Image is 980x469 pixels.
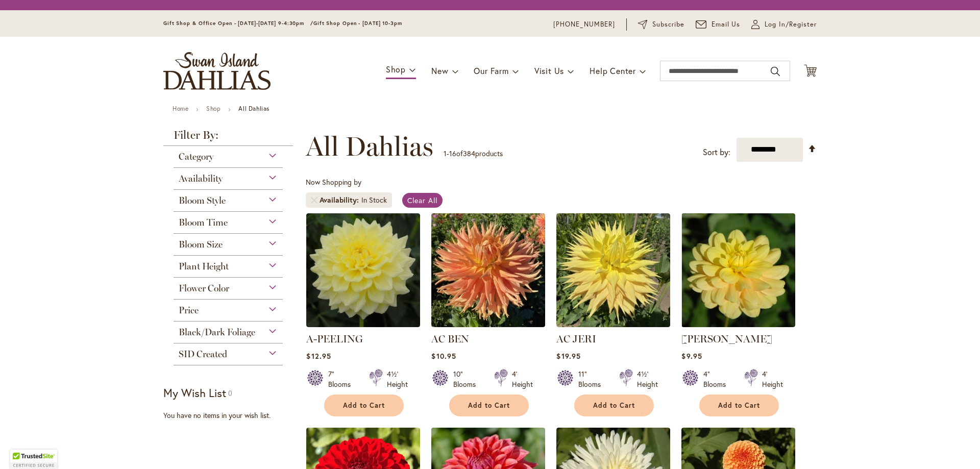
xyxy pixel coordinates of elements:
div: 4½' Height [387,369,408,389]
img: A-Peeling [306,213,420,327]
div: In Stock [361,195,387,205]
span: Gift Shop Open - [DATE] 10-3pm [313,20,402,27]
span: Black/Dark Foliage [179,327,255,338]
a: Email Us [696,19,741,30]
img: AHOY MATEY [681,213,795,327]
button: Add to Cart [699,394,779,416]
span: $19.95 [556,351,580,361]
span: Add to Cart [343,401,385,410]
span: Visit Us [534,65,564,76]
a: Clear All [402,193,443,208]
span: New [431,65,448,76]
div: 11" Blooms [578,369,607,389]
button: Add to Cart [324,394,404,416]
span: Help Center [590,65,636,76]
span: Email Us [712,19,741,30]
img: AC Jeri [556,213,670,327]
span: Bloom Size [179,239,223,250]
a: A-Peeling [306,319,420,329]
a: Shop [206,105,220,112]
div: TrustedSite Certified [10,450,57,469]
img: AC BEN [431,213,545,327]
span: Availability [179,173,223,184]
span: Bloom Style [179,195,226,206]
a: AC JERI [556,333,596,345]
a: [PHONE_NUMBER] [553,19,615,30]
div: 7" Blooms [328,369,357,389]
span: $12.95 [306,351,331,361]
span: 16 [449,149,456,158]
div: 10" Blooms [453,369,482,389]
span: Bloom Time [179,217,228,228]
span: Plant Height [179,261,229,272]
div: You have no items in your wish list. [163,410,300,421]
span: Clear All [407,195,437,205]
a: Remove Availability In Stock [311,197,317,203]
div: 4½' Height [637,369,658,389]
div: 4' Height [762,369,783,389]
div: 4' Height [512,369,533,389]
a: AC BEN [431,319,545,329]
div: 4" Blooms [703,369,732,389]
span: Category [179,151,213,162]
span: Price [179,305,199,316]
a: Log In/Register [751,19,817,30]
strong: All Dahlias [238,105,269,112]
button: Search [771,63,780,80]
span: 384 [463,149,475,158]
span: $10.95 [431,351,456,361]
span: Subscribe [652,19,684,30]
span: Add to Cart [718,401,760,410]
span: Shop [386,64,406,75]
span: Log In/Register [765,19,817,30]
span: Now Shopping by [306,177,361,187]
span: Availability [320,195,361,205]
span: Gift Shop & Office Open - [DATE]-[DATE] 9-4:30pm / [163,20,313,27]
strong: My Wish List [163,385,226,400]
p: - of products [444,145,503,162]
a: AC Jeri [556,319,670,329]
a: store logo [163,52,271,90]
span: Our Farm [474,65,508,76]
label: Sort by: [703,143,730,162]
a: AHOY MATEY [681,319,795,329]
span: All Dahlias [306,131,433,162]
button: Add to Cart [574,394,654,416]
span: SID Created [179,349,227,360]
span: $9.95 [681,351,702,361]
span: 1 [444,149,447,158]
span: Add to Cart [468,401,510,410]
a: Home [173,105,188,112]
span: Add to Cart [593,401,635,410]
button: Add to Cart [449,394,529,416]
a: Subscribe [638,19,684,30]
a: [PERSON_NAME] [681,333,772,345]
span: Flower Color [179,283,229,294]
a: A-PEELING [306,333,363,345]
a: AC BEN [431,333,469,345]
strong: Filter By: [163,130,293,146]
